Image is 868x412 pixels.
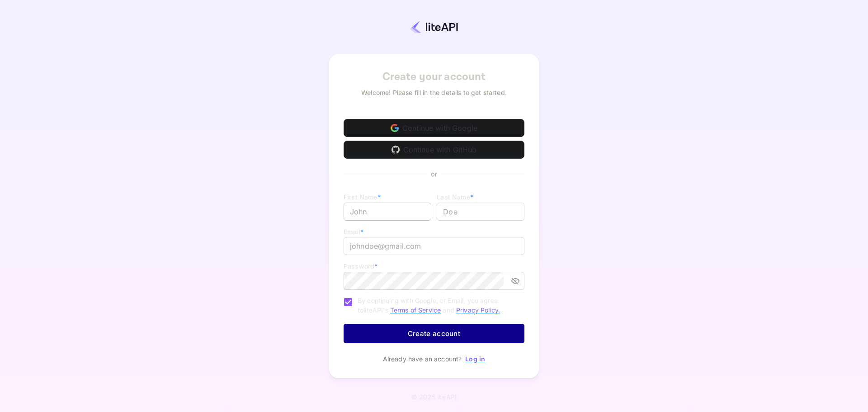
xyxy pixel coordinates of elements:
[344,324,524,343] button: Create account
[456,306,500,314] a: Privacy Policy.
[437,203,524,221] input: Doe
[344,262,377,270] label: Password
[390,306,441,314] a: Terms of Service
[358,296,517,315] span: By continuing with Google, or Email, you agree to liteAPI's and
[410,20,458,33] img: liteapi
[411,393,457,401] p: © 2025 liteAPI
[344,228,363,236] label: Email
[465,355,485,363] a: Log in
[344,237,524,255] input: johndoe@gmail.com
[383,354,462,364] p: Already have an account?
[507,273,524,289] button: toggle password visibility
[344,119,524,137] div: Continue with Google
[437,193,473,201] label: Last Name
[344,203,431,221] input: John
[344,141,524,159] div: Continue with GitHub
[344,193,381,201] label: First Name
[344,69,524,85] div: Create your account
[344,88,524,97] div: Welcome! Please fill in the details to get started.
